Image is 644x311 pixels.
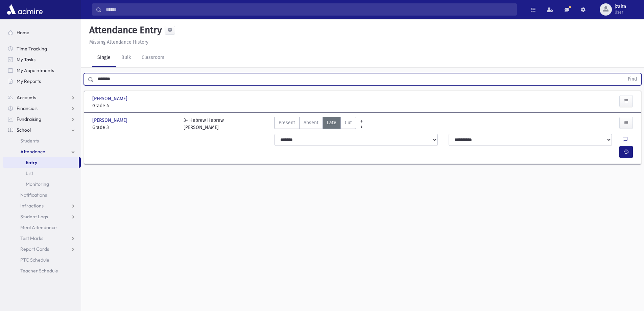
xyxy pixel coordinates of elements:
[26,159,37,165] span: Entry
[3,76,81,87] a: My Reports
[274,117,356,131] div: AttTypes
[3,146,81,157] a: Attendance
[26,181,49,187] span: Monitoring
[87,39,148,45] a: Missing Attendance History
[3,135,81,146] a: Students
[20,257,49,263] span: PTC Schedule
[87,24,162,36] h5: Attendance Entry
[17,116,41,122] span: Fundraising
[136,48,170,67] a: Classroom
[345,119,352,126] span: Cut
[3,200,81,211] a: Infractions
[3,65,81,76] a: My Appointments
[92,124,177,131] span: Grade 3
[304,119,318,126] span: Absent
[3,103,81,114] a: Financials
[5,3,44,16] img: AdmirePro
[3,114,81,125] a: Fundraising
[3,125,81,135] a: School
[17,127,31,133] span: School
[92,95,129,102] span: [PERSON_NAME]
[20,192,47,198] span: Notifications
[17,67,54,73] span: My Appointments
[624,73,641,85] button: Find
[20,214,48,220] span: Student Logs
[17,78,41,84] span: My Reports
[116,48,136,67] a: Bulk
[3,54,81,65] a: My Tasks
[20,246,49,252] span: Report Cards
[20,149,45,155] span: Attendance
[327,119,336,126] span: Late
[89,39,148,45] u: Missing Attendance History
[3,168,81,179] a: List
[3,92,81,103] a: Accounts
[102,3,517,16] input: Search
[20,268,58,274] span: Teacher Schedule
[26,170,33,176] span: List
[20,138,39,144] span: Students
[3,43,81,54] a: Time Tracking
[3,211,81,222] a: Student Logs
[3,233,81,244] a: Test Marks
[3,254,81,265] a: PTC Schedule
[17,94,36,101] span: Accounts
[20,203,44,209] span: Infractions
[20,224,57,230] span: Meal Attendance
[3,179,81,190] a: Monitoring
[3,190,81,200] a: Notifications
[92,102,177,109] span: Grade 4
[615,9,626,15] span: User
[615,4,626,9] span: jzalta
[92,48,116,67] a: Single
[20,235,43,241] span: Test Marks
[92,117,129,124] span: [PERSON_NAME]
[279,119,295,126] span: Present
[184,117,224,131] div: 3- Hebrew Hebrew [PERSON_NAME]
[3,27,81,38] a: Home
[3,244,81,254] a: Report Cards
[17,46,47,52] span: Time Tracking
[3,157,79,168] a: Entry
[17,105,38,111] span: Financials
[17,57,35,63] span: My Tasks
[3,222,81,233] a: Meal Attendance
[17,29,29,36] span: Home
[3,265,81,276] a: Teacher Schedule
